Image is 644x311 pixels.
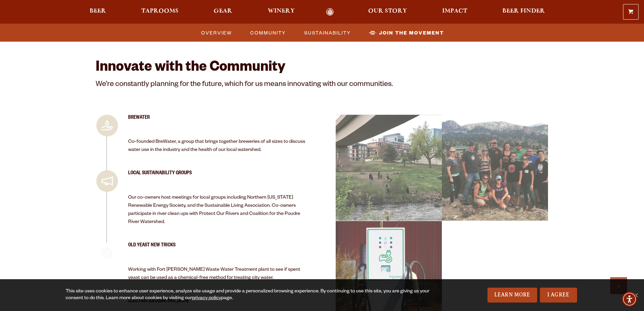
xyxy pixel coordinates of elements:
[438,8,472,16] a: Impact
[90,8,106,14] span: Beer
[128,138,309,154] p: Co-founded BreWater, a group that brings together breweries of all sizes to discuss water use in ...
[304,28,351,38] span: Sustainability
[317,8,343,16] a: Odell Home
[197,28,235,38] a: Overview
[442,115,548,221] div: brewater
[368,8,407,14] span: Our Story
[85,8,111,16] a: Beer
[364,8,411,16] a: Our Story
[487,288,537,303] a: Learn More
[128,195,300,225] span: Our co-owners host meetings for local groups including Northern [US_STATE] Renewable Energy Socie...
[214,8,232,14] span: Gear
[201,28,232,38] span: Overview
[141,8,178,14] span: Taprooms
[336,115,442,221] div: Denver River Cleanup
[96,60,429,76] h2: Innovate with the Community
[442,8,467,14] span: Impact
[192,296,221,301] a: privacy policy
[128,267,300,281] span: Working with Fort [PERSON_NAME] Waste Water Treatment plant to see if spent yeast can be used as ...
[300,28,354,38] a: Sustainability
[137,8,183,16] a: Taprooms
[336,115,442,221] a: image Denver River Cleanup
[610,277,627,294] a: Scroll to top
[128,115,309,127] h3: BreWater
[246,28,289,38] a: Community
[540,288,577,303] a: I Agree
[622,292,637,307] div: Accessibility Menu
[502,8,545,14] span: Beer Finder
[66,288,432,302] div: This site uses cookies to enhance user experience, analyze site usage and provide a personalized ...
[250,28,286,38] span: Community
[209,8,237,16] a: Gear
[263,8,299,16] a: Winery
[442,115,548,221] a: image brewater
[96,80,429,91] p: We’re constantly planning for the future, which for us means innovating with our communities.
[498,8,549,16] a: Beer Finder
[268,8,295,14] span: Winery
[128,170,309,183] h3: Local Sustainability Groups
[128,242,309,255] h3: Old Yeast New Tricks
[365,28,447,38] a: Join the Movement
[379,28,444,38] span: Join the Movement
